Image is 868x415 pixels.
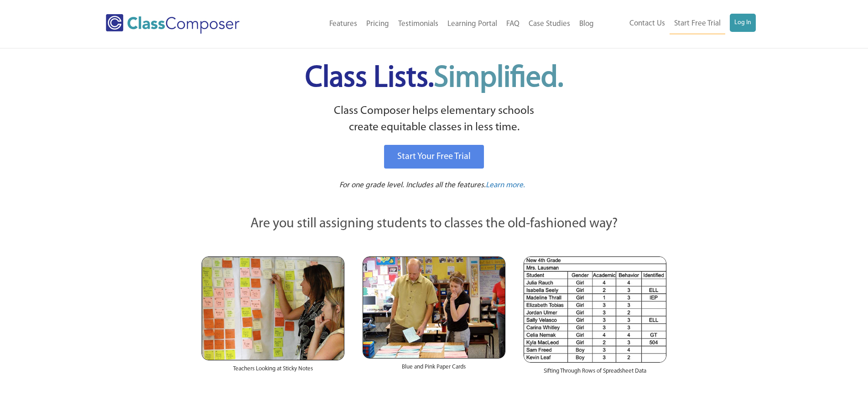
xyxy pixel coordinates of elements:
div: Teachers Looking at Sticky Notes [202,360,344,382]
div: Blue and Pink Paper Cards [363,359,505,380]
span: Simplified. [434,64,563,93]
span: Start Your Free Trial [397,152,471,161]
nav: Header Menu [277,14,598,34]
a: FAQ [502,14,524,34]
a: Learning Portal [443,14,502,34]
a: Log In [730,14,756,32]
span: For one grade level. Includes all the features. [339,181,486,189]
a: Learn more. [486,180,525,191]
a: Testimonials [394,14,443,34]
a: Contact Us [625,14,670,34]
nav: Header Menu [598,14,756,34]
a: Pricing [362,14,394,34]
a: Blog [575,14,598,34]
span: Class Lists. [305,64,563,93]
a: Case Studies [524,14,575,34]
p: Are you still assigning students to classes the old-fashioned way? [202,214,667,234]
div: Sifting Through Rows of Spreadsheet Data [524,363,666,384]
img: Class Composer [106,14,239,34]
img: Teachers Looking at Sticky Notes [202,256,344,360]
img: Spreadsheets [524,256,666,363]
span: Learn more. [486,181,525,189]
a: Start Free Trial [670,14,725,34]
img: Blue and Pink Paper Cards [363,256,505,358]
a: Start Your Free Trial [384,145,484,169]
p: Class Composer helps elementary schools create equitable classes in less time. [200,103,668,136]
a: Features [325,14,362,34]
